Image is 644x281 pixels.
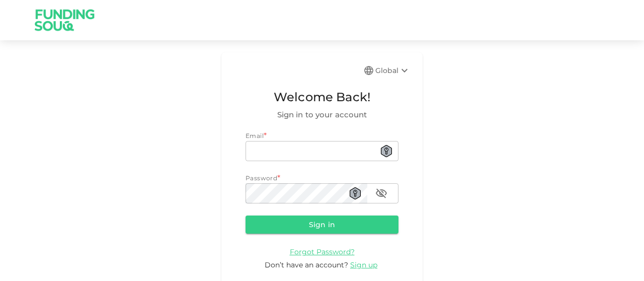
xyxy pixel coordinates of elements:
[350,260,377,269] span: Sign up
[246,174,277,182] span: Password
[375,64,411,77] div: Global
[246,132,264,139] span: Email
[290,247,355,256] span: Forgot Password?
[265,260,348,269] span: Don’t have an account?
[246,141,398,161] input: email
[246,216,398,234] button: Sign in
[246,109,398,121] span: Sign in to your account
[246,183,367,203] input: password
[246,88,398,107] span: Welcome Back!
[290,247,355,256] a: Forgot Password?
